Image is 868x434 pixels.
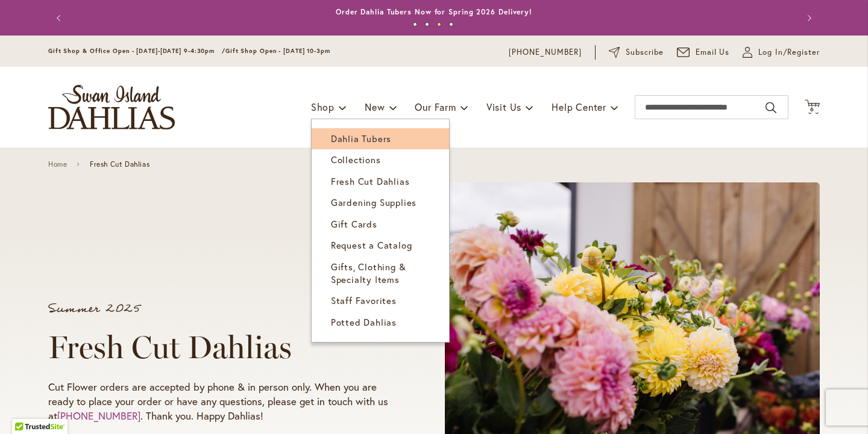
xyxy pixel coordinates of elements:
[312,214,449,235] a: Gift Cards
[331,261,406,285] span: Gifts, Clothing & Specialty Items
[311,101,335,113] span: Shop
[413,22,417,26] button: 1 of 4
[336,7,532,16] a: Order Dahlia Tubers Now for Spring 2026 Delivery!
[48,47,225,55] span: Gift Shop & Office Open - [DATE]-[DATE] 9-4:30pm /
[331,153,381,166] span: Collections
[365,101,385,113] span: New
[331,294,397,306] span: Staff Favorites
[48,380,399,423] p: Cut Flower orders are accepted by phone & in person only. When you are ready to place your order ...
[331,239,412,251] span: Request a Catalog
[626,46,664,58] span: Subscribe
[48,160,67,169] a: Home
[509,46,582,58] a: [PHONE_NUMBER]
[90,160,149,169] span: Fresh Cut Dahlias
[609,46,664,58] a: Subscribe
[810,105,814,113] span: 6
[486,101,521,113] span: Visit Us
[331,175,410,187] span: Fresh Cut Dahlias
[425,22,429,26] button: 2 of 4
[696,46,730,58] span: Email Us
[415,101,456,113] span: Our Farm
[48,303,399,315] p: Summer 2025
[677,46,730,58] a: Email Us
[449,22,453,26] button: 4 of 4
[48,329,399,365] h1: Fresh Cut Dahlias
[437,22,441,26] button: 3 of 4
[758,46,820,58] span: Log In/Register
[331,196,417,208] span: Gardening Supplies
[552,101,606,113] span: Help Center
[225,47,330,55] span: Gift Shop Open - [DATE] 10-3pm
[331,316,397,328] span: Potted Dahlias
[796,6,820,30] button: Next
[331,132,391,144] span: Dahlia Tubers
[743,46,820,58] a: Log In/Register
[48,6,72,30] button: Previous
[805,99,820,116] button: 6
[48,85,175,129] a: store logo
